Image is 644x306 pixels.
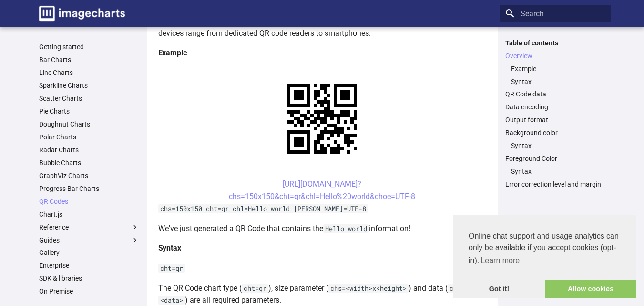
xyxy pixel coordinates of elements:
[511,77,605,86] a: Syntax
[505,116,605,124] a: Output format
[39,6,125,21] img: logo
[39,55,139,64] a: Bar Charts
[242,284,268,293] code: cht=qr
[505,128,605,137] a: Background color
[158,222,486,235] p: We've just generated a QR Code that contains the information!
[545,280,636,299] a: allow cookies
[479,253,521,268] a: learn more about cookies
[39,171,139,180] a: GraphViz Charts
[39,158,139,167] a: Bubble Charts
[453,280,545,299] a: dismiss cookie message
[469,231,621,268] span: Online chat support and usage analytics can only be available if you accept cookies (opt-in).
[158,204,368,213] code: chs=150x150 cht=qr chl=Hello world [PERSON_NAME]=UTF-8
[505,180,605,189] a: Error correction level and margin
[39,133,139,141] a: Polar Charts
[39,210,139,219] a: Chart.js
[505,90,605,98] a: QR Code data
[511,167,605,176] a: Syntax
[505,141,605,150] nav: Background color
[505,52,605,60] a: Overview
[39,120,139,128] a: Doughnut Charts
[39,107,139,116] a: Pie Charts
[39,81,139,90] a: Sparkline Charts
[500,39,611,47] label: Table of contents
[505,154,605,163] a: Foreground Color
[505,103,605,111] a: Data encoding
[39,261,139,270] a: Enterprise
[453,215,636,298] div: cookieconsent
[158,242,486,254] h4: Syntax
[35,2,129,25] a: Image-Charts documentation
[500,5,611,22] input: Search
[39,184,139,193] a: Progress Bar Charts
[39,94,139,103] a: Scatter Charts
[511,64,605,73] a: Example
[39,236,139,244] label: Guides
[39,42,139,51] a: Getting started
[229,179,415,201] a: [URL][DOMAIN_NAME]?chs=150x150&cht=qr&chl=Hello%20world&choe=UTF-8
[39,197,139,206] a: QR Codes
[158,264,185,273] code: cht=qr
[39,287,139,295] a: On Premise
[39,146,139,154] a: Radar Charts
[505,64,605,86] nav: Overview
[328,284,409,293] code: chs=<width>x<height>
[500,39,611,189] nav: Table of contents
[511,141,605,150] a: Syntax
[323,224,369,233] code: Hello world
[39,248,139,257] a: Gallery
[39,68,139,77] a: Line Charts
[39,223,139,232] label: Reference
[505,167,605,176] nav: Foreground Color
[158,47,486,59] h4: Example
[39,274,139,283] a: SDK & libraries
[270,67,374,170] img: chart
